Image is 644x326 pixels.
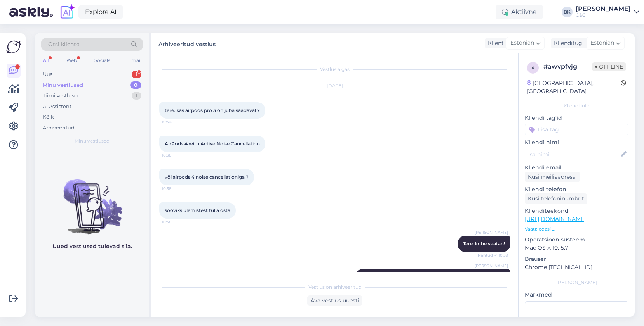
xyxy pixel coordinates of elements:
[525,185,628,193] p: Kliendi telefon
[158,38,216,48] label: Arhiveeritud vestlus
[463,241,505,247] span: Tere, kohe vaatan!
[43,103,71,110] div: AI Assistent
[307,295,362,306] div: Ava vestlus uuesti
[41,55,50,66] div: All
[6,40,21,54] img: Askly Logo
[162,186,191,191] span: 10:38
[525,114,628,122] p: Kliendi tag'id
[159,82,510,89] div: [DATE]
[525,291,628,299] p: Märkmed
[590,39,614,47] span: Estonian
[525,172,580,182] div: Küsi meiliaadressi
[525,263,628,271] p: Chrome [TECHNICAL_ID]
[543,62,592,71] div: # awvpfvjg
[165,174,249,180] span: või airpods 4 noise cancellationiga ?
[165,207,230,213] span: sooviks ülemistest tulla osta
[527,79,621,95] div: [GEOGRAPHIC_DATA], [GEOGRAPHIC_DATA]
[43,113,54,121] div: Kõik
[525,279,628,286] div: [PERSON_NAME]
[165,107,260,113] span: tere. kas airpods pro 3 on juba saadaval ?
[130,81,141,89] div: 0
[478,252,508,258] span: Nähtud ✓ 10:39
[525,244,628,252] p: Mac OS X 10.15.7
[43,81,83,89] div: Minu vestlused
[576,12,631,18] div: C&C
[165,141,260,147] span: AirPods 4 with Active Noise Cancellation
[525,255,628,263] p: Brauser
[52,242,132,250] p: Uued vestlused tulevad siia.
[308,284,362,291] span: Vestlus on arhiveeritud
[159,66,510,73] div: Vestlus algas
[59,4,75,20] img: explore-ai
[525,138,628,147] p: Kliendi nimi
[162,219,191,225] span: 10:38
[65,55,78,66] div: Web
[510,39,534,47] span: Estonian
[496,5,543,19] div: Aktiivne
[525,226,628,233] p: Vaata edasi ...
[475,229,508,235] span: [PERSON_NAME]
[132,71,141,78] div: 1
[525,193,587,204] div: Küsi telefoninumbrit
[162,152,191,158] span: 10:38
[132,92,141,100] div: 1
[525,124,628,135] input: Lisa tag
[525,216,586,223] a: [URL][DOMAIN_NAME]
[43,71,52,78] div: Uus
[576,6,639,18] a: [PERSON_NAME]C&C
[562,7,573,17] div: BK
[525,150,620,159] input: Lisa nimi
[525,164,628,172] p: Kliendi email
[551,39,584,47] div: Klienditugi
[576,6,631,12] div: [PERSON_NAME]
[162,119,191,125] span: 10:34
[531,65,535,71] span: a
[525,236,628,244] p: Operatsioonisüsteem
[485,39,504,47] div: Klient
[127,55,143,66] div: Email
[475,263,508,269] span: [PERSON_NAME]
[75,138,110,145] span: Minu vestlused
[93,55,112,66] div: Socials
[525,207,628,215] p: Klienditeekond
[35,166,149,235] img: No chats
[43,92,81,100] div: Tiimi vestlused
[525,102,628,109] div: Kliendi info
[43,124,75,132] div: Arhiveeritud
[592,62,626,71] span: Offline
[78,5,123,19] a: Explore AI
[48,40,79,48] span: Otsi kliente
